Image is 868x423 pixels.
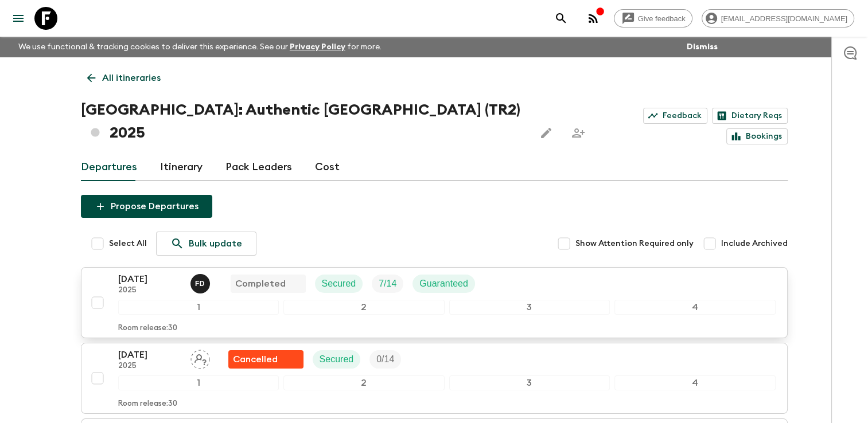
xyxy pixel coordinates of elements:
span: Assign pack leader [190,353,210,362]
span: Select All [109,238,147,249]
button: Edit this itinerary [535,122,558,144]
div: Secured [315,275,363,293]
a: Privacy Policy [290,43,345,51]
button: search adventures [550,7,573,30]
p: Secured [320,352,354,366]
a: Bulk update [156,232,256,256]
span: Give feedback [632,14,692,23]
p: All itineraries [102,71,161,85]
p: Completed [235,277,286,291]
p: Secured [322,277,356,291]
a: Pack Leaders [225,154,292,181]
div: Secured [313,350,361,369]
div: 2 [283,300,445,315]
p: 7 / 14 [379,277,396,291]
p: 2025 [118,362,181,371]
h1: [GEOGRAPHIC_DATA]: Authentic [GEOGRAPHIC_DATA] (TR2) 2025 [81,99,526,144]
div: [EMAIL_ADDRESS][DOMAIN_NAME] [702,9,854,28]
a: Give feedback [614,9,692,28]
p: Room release: 30 [118,399,177,409]
button: Propose Departures [81,195,212,218]
button: menu [7,7,30,30]
p: [DATE] [118,272,181,286]
a: Bookings [726,128,788,144]
div: 4 [614,300,776,315]
div: 3 [449,375,610,390]
p: Cancelled [233,352,278,366]
button: [DATE]2025Assign pack leaderFlash Pack cancellationSecuredTrip Fill1234Room release:30 [81,343,788,414]
div: 2 [283,375,445,390]
div: Flash Pack cancellation [228,350,303,369]
span: [EMAIL_ADDRESS][DOMAIN_NAME] [715,14,854,23]
p: We use functional & tracking cookies to deliver this experience. See our for more. [14,37,386,57]
p: 0 / 14 [376,352,394,366]
button: [DATE]2025Fatih DeveliCompletedSecuredTrip FillGuaranteed1234Room release:30 [81,267,788,338]
p: 2025 [118,286,181,295]
div: 3 [449,300,610,315]
p: Bulk update [189,237,242,250]
button: Dismiss [684,39,721,55]
a: Itinerary [160,154,203,181]
p: [DATE] [118,348,181,362]
span: Share this itinerary [567,122,590,144]
a: Dietary Reqs [712,108,788,124]
div: 1 [118,300,279,315]
div: Trip Fill [369,350,401,369]
p: Room release: 30 [118,324,177,333]
a: All itineraries [81,66,167,89]
a: Feedback [643,108,707,124]
a: Departures [81,154,137,181]
span: Include Archived [721,238,788,249]
a: Cost [315,154,340,181]
span: Fatih Develi [190,277,212,287]
div: 4 [614,375,776,390]
div: Trip Fill [372,275,403,293]
p: Guaranteed [419,277,468,291]
span: Show Attention Required only [575,238,694,249]
div: 1 [118,375,279,390]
